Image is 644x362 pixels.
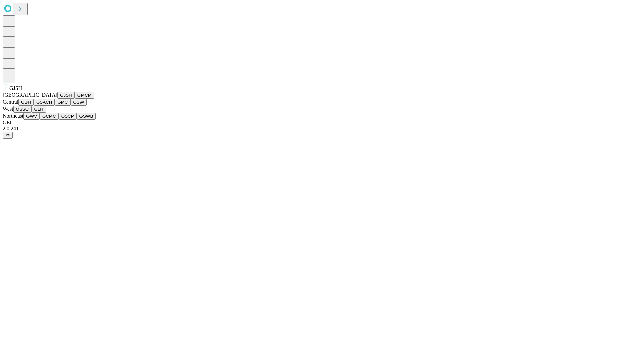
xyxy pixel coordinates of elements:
button: GJSH [57,92,75,99]
button: GWV [23,113,40,120]
button: @ [3,132,13,139]
span: GJSH [9,85,22,91]
button: GLH [31,106,46,113]
button: OSSC [13,106,32,113]
button: OSW [71,99,87,106]
button: OSCP [59,113,77,120]
span: Central [3,99,18,105]
button: GSACH [34,99,55,106]
span: West [3,106,13,112]
button: GSWB [77,113,96,120]
span: Northeast [3,113,23,119]
div: 2.0.241 [3,126,641,132]
div: GEI [3,120,641,126]
span: [GEOGRAPHIC_DATA] [3,92,57,98]
button: GMCM [75,92,94,99]
button: GMC [55,99,70,106]
button: GBH [18,99,34,106]
span: @ [5,133,10,138]
button: GCMC [40,113,59,120]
